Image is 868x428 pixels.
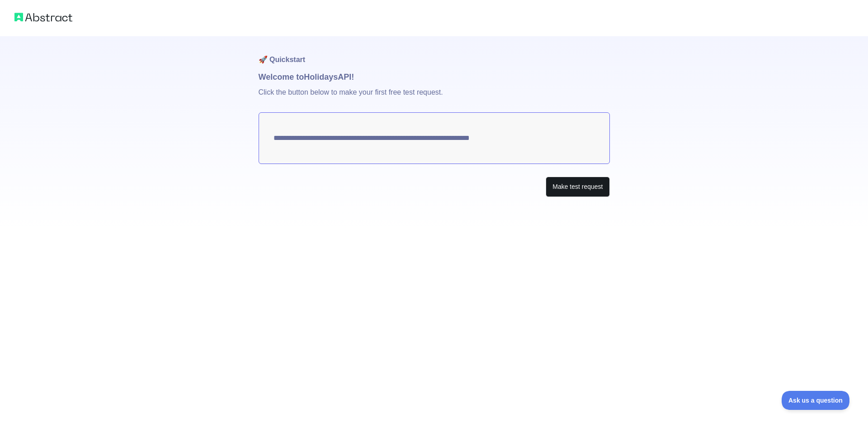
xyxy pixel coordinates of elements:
h1: Welcome to Holidays API! [259,71,610,83]
button: Make test request [546,177,609,197]
img: Abstract logo [14,11,72,24]
iframe: Toggle Customer Support [782,391,850,410]
p: Click the button below to make your first free test request. [259,83,610,112]
h1: 🚀 Quickstart [259,36,610,71]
